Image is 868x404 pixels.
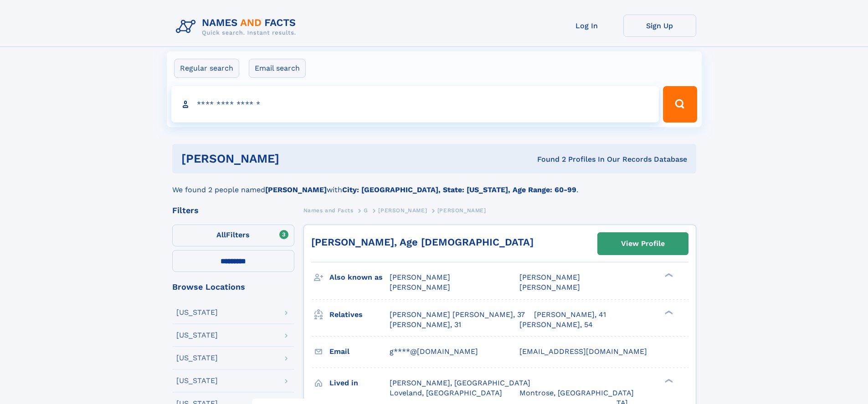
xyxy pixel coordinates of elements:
[181,153,408,164] h1: [PERSON_NAME]
[311,236,534,248] a: [PERSON_NAME], Age [DEMOGRAPHIC_DATA]
[342,185,576,194] b: City: [GEOGRAPHIC_DATA], State: [US_STATE], Age Range: 60-99
[378,207,427,214] span: [PERSON_NAME]
[329,307,390,322] h3: Relatives
[364,207,368,214] span: G
[172,15,303,39] img: Logo Names and Facts
[519,347,647,356] span: [EMAIL_ADDRESS][DOMAIN_NAME]
[390,320,461,330] a: [PERSON_NAME], 31
[663,272,673,278] div: ❯
[329,344,390,359] h3: Email
[303,205,354,216] a: Names and Facts
[519,283,580,291] span: [PERSON_NAME]
[172,225,294,246] label: Filters
[329,375,390,391] h3: Lived in
[390,378,530,387] span: [PERSON_NAME], [GEOGRAPHIC_DATA]
[390,283,450,291] span: [PERSON_NAME]
[174,59,239,78] label: Regular search
[623,15,696,37] a: Sign Up
[519,320,593,330] a: [PERSON_NAME], 54
[663,378,673,384] div: ❯
[519,273,580,281] span: [PERSON_NAME]
[171,86,659,123] input: search input
[172,206,294,215] div: Filters
[390,273,450,281] span: [PERSON_NAME]
[390,310,525,320] a: [PERSON_NAME] [PERSON_NAME], 37
[663,86,697,123] button: Search Button
[378,205,427,216] a: [PERSON_NAME]
[176,377,218,384] div: [US_STATE]
[176,309,218,316] div: [US_STATE]
[216,230,226,239] span: All
[364,205,368,216] a: G
[265,185,327,194] b: [PERSON_NAME]
[329,270,390,285] h3: Also known as
[390,389,502,397] span: Loveland, [GEOGRAPHIC_DATA]
[550,15,623,37] a: Log In
[519,389,634,397] span: Montrose, [GEOGRAPHIC_DATA]
[172,174,696,195] div: We found 2 people named with .
[663,309,673,315] div: ❯
[176,354,218,362] div: [US_STATE]
[408,154,687,164] div: Found 2 Profiles In Our Records Database
[249,59,306,78] label: Email search
[598,233,688,255] a: View Profile
[437,207,486,214] span: [PERSON_NAME]
[534,310,606,320] a: [PERSON_NAME], 41
[621,233,665,254] div: View Profile
[176,332,218,339] div: [US_STATE]
[172,283,294,291] div: Browse Locations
